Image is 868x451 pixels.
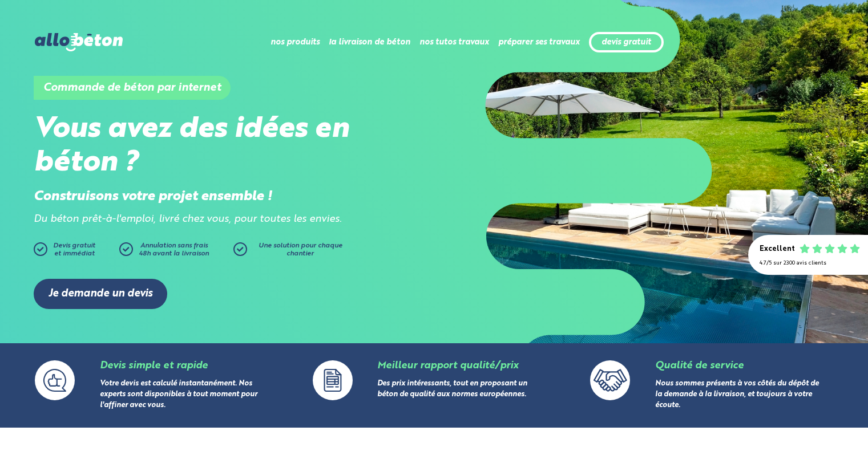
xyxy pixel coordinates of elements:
img: allobéton [35,33,123,51]
h1: Commande de béton par internet [34,76,231,100]
strong: Construisons votre projet ensemble ! [34,190,272,204]
a: Nous sommes présents à vos côtés du dépôt de la demande à la livraison, et toujours à votre écoute. [655,380,819,409]
a: Devis gratuitet immédiat [34,242,114,262]
a: Votre devis est calculé instantanément. Nos experts sont disponibles à tout moment pour l'affiner... [100,380,257,409]
span: Annulation sans frais 48h avant la livraison [139,242,209,257]
a: Une solution pour chaque chantier [233,242,348,262]
a: Je demande un devis [34,279,167,309]
span: Devis gratuit et immédiat [53,242,95,257]
li: préparer ses travaux [498,29,580,56]
li: nos produits [271,29,320,56]
div: 4.7/5 sur 2300 avis clients [760,260,857,266]
i: Du béton prêt-à-l'emploi, livré chez vous, pour toutes les envies. [34,214,342,224]
li: la livraison de béton [329,29,410,56]
a: Meilleur rapport qualité/prix [377,361,518,371]
h2: Vous avez des idées en béton ? [34,113,434,180]
a: Annulation sans frais48h avant la livraison [119,242,233,262]
a: Devis simple et rapide [100,361,208,371]
span: Une solution pour chaque chantier [259,242,342,257]
a: devis gratuit [601,38,651,47]
div: Excellent [760,245,795,254]
li: nos tutos travaux [419,29,489,56]
a: Qualité de service [655,361,744,371]
a: Des prix intéressants, tout en proposant un béton de qualité aux normes européennes. [377,380,527,398]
